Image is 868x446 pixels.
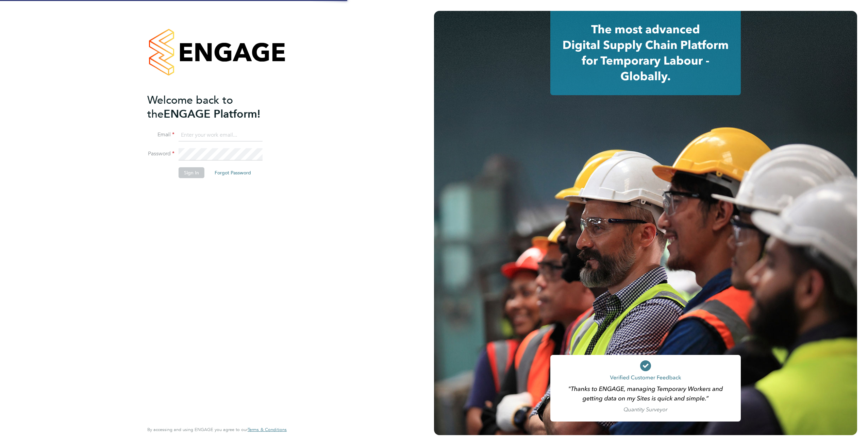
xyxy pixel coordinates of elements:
[209,167,256,178] button: Forgot Password
[147,131,174,138] label: Email
[248,427,287,432] a: Terms & Conditions
[147,150,174,157] label: Password
[147,93,233,121] span: Welcome back to the
[179,167,204,178] button: Sign In
[179,129,263,141] input: Enter your work email...
[147,93,280,121] h2: ENGAGE Platform!
[147,427,287,432] span: By accessing and using ENGAGE you agree to our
